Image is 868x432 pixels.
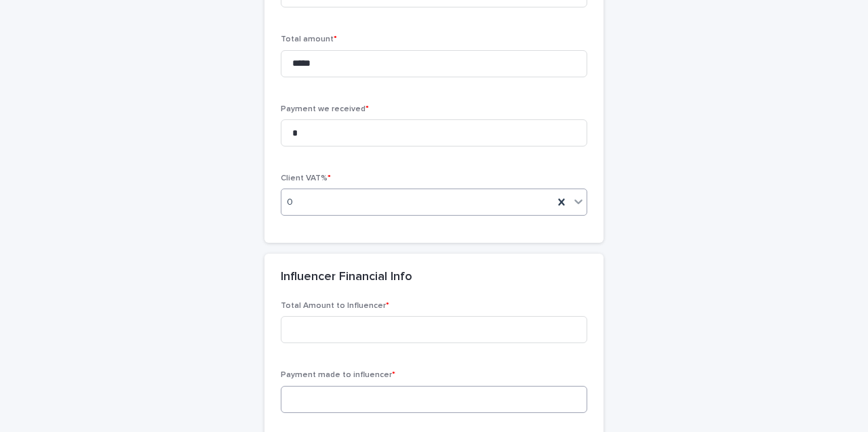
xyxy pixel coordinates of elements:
span: Total Amount to Influencer [281,302,389,310]
span: Payment made to influencer [281,371,395,379]
span: 0 [287,195,293,210]
span: Payment we received [281,105,369,113]
span: Total amount [281,35,337,43]
span: Client VAT% [281,174,331,182]
h2: Influencer Financial Info [281,270,412,285]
